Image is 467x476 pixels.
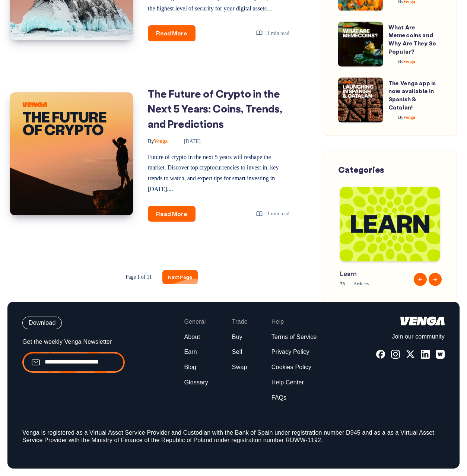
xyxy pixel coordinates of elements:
a: ByVenga [148,139,169,144]
a: FAQs [271,394,287,402]
a: Glossary [184,379,208,387]
a: The Venga app is now available in Spanish & Catalan! [388,79,436,111]
span: By [398,58,403,64]
span: General [184,318,206,326]
button: Next [429,273,442,286]
button: Previous [414,273,427,286]
span: Learn [340,269,409,278]
span: Venga [398,58,415,64]
p: Future of crypto in the next 5 years will reshape the market. Discover top cryptocurrencies to in... [148,152,289,195]
a: Cookies Policy [271,364,311,371]
a: Next Page [162,270,198,284]
a: ByVenga [388,114,415,120]
img: email.99ba089774f55247b4fc38e1d8603778.svg [31,358,40,367]
a: Buy [232,333,242,341]
p: Join our community [376,333,445,341]
a: Swap [232,364,247,371]
a: Read More [148,25,196,41]
a: ByVenga [388,58,415,64]
a: Blog [184,364,196,371]
a: The Future of Crypto in the Next 5 Years: Coins, Trends, and Predictions [148,87,282,130]
span: By [148,139,154,144]
p: Get the weekly Venga Newsletter [22,338,125,346]
a: What Are Memecoins and Why Are They So Popular? [388,23,436,55]
span: By [398,114,403,120]
time: [DATE] [174,139,201,144]
a: Terms of Service [271,333,317,341]
a: Read More [148,206,196,222]
img: logo-white.44ec9dbf8c34425cc70677c5f5c19bda.svg [400,317,445,326]
div: 11 min read [256,29,289,38]
a: Earn [184,348,197,356]
a: About [184,333,200,341]
button: Download [22,317,62,329]
span: Help [271,318,284,326]
img: Image of: The Future of Crypto in the Next 5 Years: Coins, Trends, and Predictions [10,92,133,215]
a: Privacy Policy [271,348,309,356]
span: Venga [148,139,168,144]
span: Page 1 of 11 [120,270,158,284]
img: Blog-Tag-Cover---Learn.png [340,187,440,261]
span: 38 Articles [340,279,409,288]
a: Sell [232,348,242,356]
div: 11 min read [256,209,289,218]
a: Help Center [271,379,304,387]
span: Trade [232,318,248,326]
span: Categories [338,164,384,175]
span: Venga [398,114,415,120]
p: Venga is registered as a Virtual Asset Service Provider and Custodian with the Bank of Spain unde... [22,420,445,445]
